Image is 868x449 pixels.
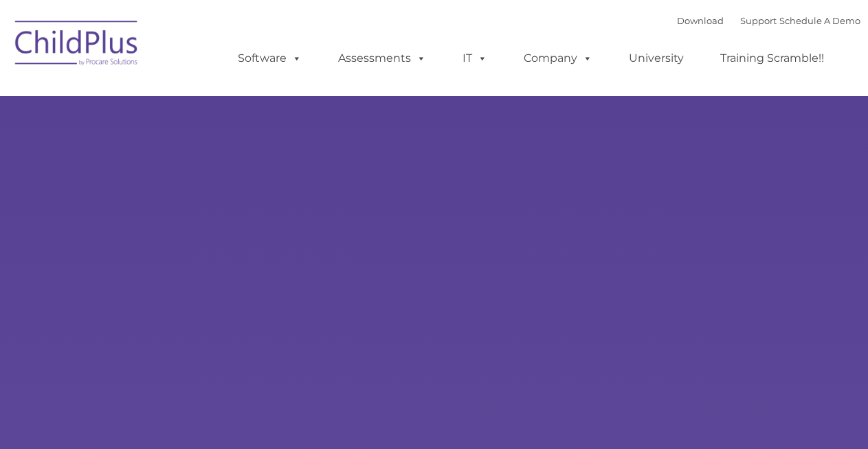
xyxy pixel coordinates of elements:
a: Schedule A Demo [779,15,860,26]
a: Download [677,15,724,26]
a: Training Scramble!! [706,45,838,72]
a: University [615,45,698,72]
a: Support [740,15,777,26]
a: Company [510,45,606,72]
a: Assessments [324,45,440,72]
img: ChildPlus by Procare Solutions [8,11,146,80]
font: | [677,15,860,26]
a: IT [449,45,501,72]
a: Software [224,45,315,72]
